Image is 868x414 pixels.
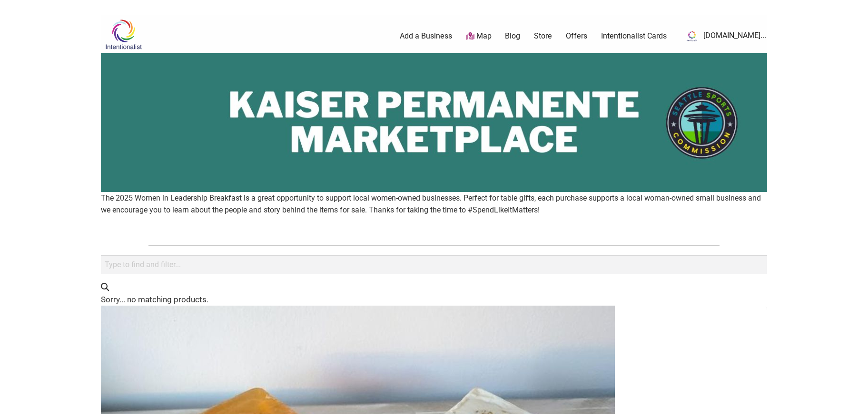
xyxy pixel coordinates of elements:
a: Add a Business [400,31,452,41]
a: Blog [505,31,520,41]
a: [DOMAIN_NAME]... [681,28,766,45]
a: Offers [566,31,587,41]
img: Intentionalist [101,19,146,50]
a: Map [466,31,492,42]
img: sponsor logo [101,53,767,192]
a: Store [534,31,552,41]
div: Sorry... no matching products. [101,294,767,306]
a: Intentionalist Cards [601,31,667,41]
p: The 2025 Women in Leadership Breakfast is a great opportunity to support local women-owned busine... [101,192,767,216]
